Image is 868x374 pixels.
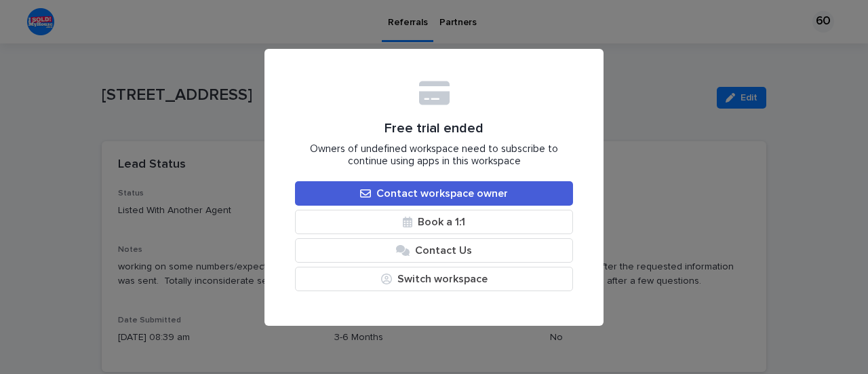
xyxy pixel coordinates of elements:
[376,188,508,199] span: Contact workspace owner
[415,245,472,256] span: Contact Us
[418,217,465,227] span: Book a 1:1
[295,238,573,263] button: Contact Us
[295,210,573,234] a: Book a 1:1
[384,120,484,136] span: Free trial ended
[295,143,573,168] span: Owners of undefined workspace need to subscribe to continue using apps in this workspace
[295,267,573,291] button: Switch workspace
[295,181,573,206] a: Contact workspace owner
